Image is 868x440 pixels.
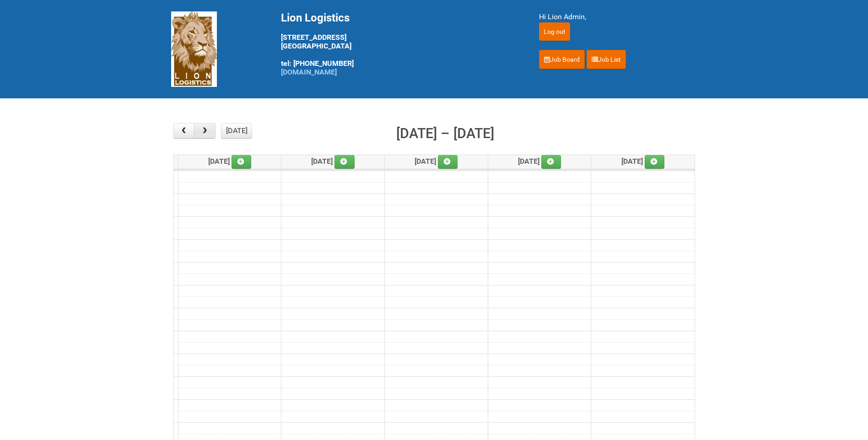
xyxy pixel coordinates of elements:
[281,11,516,76] div: [STREET_ADDRESS] [GEOGRAPHIC_DATA] tel: [PHONE_NUMBER]
[232,155,252,169] a: Add an event
[645,155,665,169] a: Add an event
[587,50,626,69] a: Job List
[539,22,570,41] input: Log out
[396,123,494,144] h2: [DATE] – [DATE]
[539,50,585,69] a: Job Board
[221,123,252,139] button: [DATE]
[208,157,252,166] span: [DATE]
[171,44,217,53] a: Lion Logistics
[539,11,697,22] div: Hi Lion Admin,
[171,11,217,87] img: Lion Logistics
[518,157,561,166] span: [DATE]
[334,155,355,169] a: Add an event
[311,157,355,166] span: [DATE]
[438,155,458,169] a: Add an event
[621,157,665,166] span: [DATE]
[281,68,337,76] a: [DOMAIN_NAME]
[415,157,458,166] span: [DATE]
[281,11,350,24] span: Lion Logistics
[541,155,561,169] a: Add an event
